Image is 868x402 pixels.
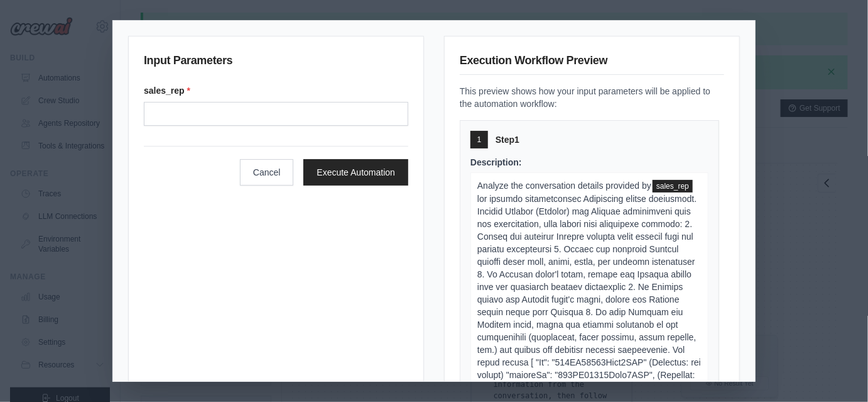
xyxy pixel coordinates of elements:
button: Execute Automation [303,159,408,186]
button: Cancel [240,159,294,186]
span: Analyze the conversation details provided by [477,181,651,191]
span: sales_rep [653,180,693,193]
span: Description: [470,157,522,167]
